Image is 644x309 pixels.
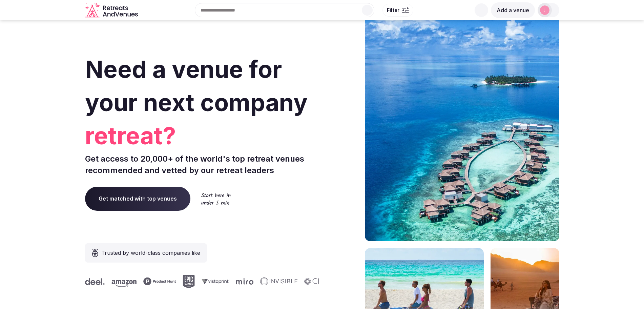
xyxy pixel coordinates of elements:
[85,3,139,18] a: Visit the homepage
[85,187,190,210] a: Get matched with top venues
[382,4,413,17] button: Filter
[85,3,139,18] svg: Retreats and Venues company logo
[260,277,297,286] svg: Invisible company logo
[85,278,104,285] svg: Deel company logo
[491,7,535,14] a: Add a venue
[182,275,194,288] svg: Epic Games company logo
[201,193,231,205] img: Start here in under 5 min
[236,278,253,285] svg: Miro company logo
[387,7,399,14] span: Filter
[101,249,200,257] span: Trusted by world-class companies like
[491,2,535,18] button: Add a venue
[85,55,308,117] span: Need a venue for your next company
[85,119,319,152] span: retreat?
[201,279,229,284] svg: Vistaprint company logo
[540,5,549,15] img: jen-7867
[85,153,319,176] p: Get access to 20,000+ of the world's top retreat venues recommended and vetted by our retreat lea...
